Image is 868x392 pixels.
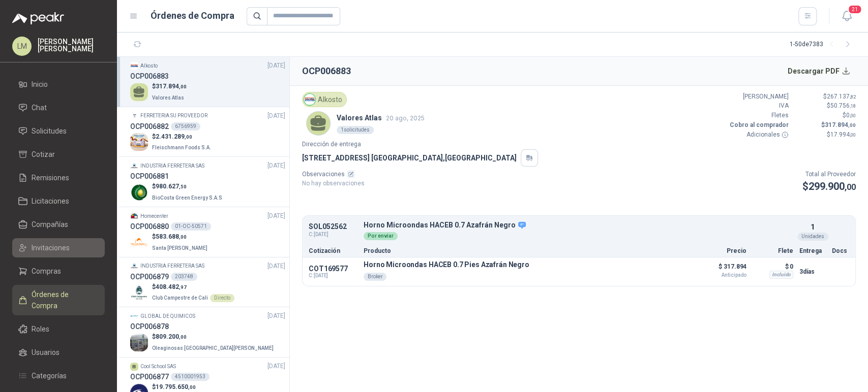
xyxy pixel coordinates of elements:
[364,248,690,254] p: Producto
[171,222,211,231] div: 01-OC-50571
[267,111,285,121] span: [DATE]
[267,311,285,321] span: [DATE]
[267,161,285,171] span: [DATE]
[769,271,793,279] div: Incluido
[152,95,184,101] span: Valores Atlas
[848,5,862,14] span: 21
[130,234,148,251] img: Company Logo
[179,334,187,340] span: ,00
[130,71,169,82] h3: OCP006883
[130,221,169,232] h3: OCP006880
[795,120,856,130] p: $
[152,145,211,150] span: Fleischmann Foods S.A.
[728,92,789,102] p: [PERSON_NAME]
[179,284,187,290] span: ,97
[38,38,105,52] p: [PERSON_NAME] [PERSON_NAME]
[782,61,856,81] button: Descargar PDF
[171,273,197,281] div: 203748
[696,248,746,254] p: Precio
[302,152,517,164] p: [STREET_ADDRESS] [GEOGRAPHIC_DATA] , [GEOGRAPHIC_DATA]
[156,333,187,340] span: 809.200
[185,134,192,140] span: ,00
[728,111,789,120] p: Fletes
[156,83,187,90] span: 317.894
[802,170,856,179] p: Total al Proveedor
[696,273,746,278] span: Anticipado
[302,170,365,179] p: Observaciones
[302,64,351,78] h2: OCP006883
[12,366,105,385] a: Categorías
[140,112,207,120] p: FERRETERIA SU PROVEEDOR
[130,161,285,203] a: Company LogoINDUSTRIA FERRETERA SAS[DATE] OCP006881Company Logo$980.627,50BioCosta Green Energy S...
[827,93,856,100] span: 267.137
[171,373,209,381] div: 4510001953
[302,179,365,188] p: No hay observaciones
[32,149,55,160] span: Cotizar
[152,345,274,351] span: Oleaginosas [GEOGRAPHIC_DATA][PERSON_NAME]
[12,215,105,234] a: Compañías
[156,133,192,140] span: 2.431.289
[309,231,357,239] span: C: [DATE]
[152,132,213,142] p: $
[32,79,48,90] span: Inicio
[795,92,856,102] p: $
[130,162,138,170] img: Company Logo
[802,179,856,194] p: $
[309,265,357,273] p: COT169577
[12,343,105,362] a: Usuarios
[304,94,315,105] img: Company Logo
[797,233,828,241] div: Unidades
[130,212,138,220] img: Company Logo
[152,245,207,251] span: Santa [PERSON_NAME]
[12,37,32,56] div: LM
[130,211,285,253] a: Company LogoHomecenter[DATE] OCP00688001-OC-50571Company Logo$583.688,00Santa [PERSON_NAME]
[830,102,856,109] span: 50.756
[156,283,187,290] span: 408.482
[32,323,49,335] span: Roles
[140,62,158,70] p: Alkosto
[267,211,285,221] span: [DATE]
[156,233,187,240] span: 583.688
[809,180,856,192] span: 299.900
[140,363,176,371] p: Cool School SAS
[799,266,826,278] p: 3 días
[309,273,357,279] span: C: [DATE]
[130,183,148,201] img: Company Logo
[130,271,169,282] h3: OCP006879
[152,182,224,191] p: $
[848,122,856,128] span: ,00
[364,260,529,269] p: Horno Microondas HACEB 0.7 Pies Azafrán Negro
[130,133,148,151] img: Company Logo
[12,145,105,164] a: Cotizar
[152,295,208,301] span: Club Campestre de Cali
[130,171,169,182] h3: OCP006881
[140,212,168,220] p: Homecenter
[32,102,47,113] span: Chat
[267,61,285,71] span: [DATE]
[728,120,789,130] p: Cobro al comprador
[728,101,789,111] p: IVA
[364,273,386,281] div: Broker
[12,98,105,117] a: Chat
[140,162,204,170] p: INDUSTRIA FERRETERA SAS
[32,172,69,183] span: Remisiones
[156,383,196,390] span: 19.795.650
[267,262,285,271] span: [DATE]
[130,371,169,382] h3: OCP006877
[790,37,856,53] div: 1 - 50 de 7383
[32,219,68,230] span: Compañías
[753,248,793,254] p: Flete
[130,262,138,270] img: Company Logo
[32,289,95,311] span: Órdenes de Compra
[837,7,856,25] button: 21
[179,234,187,240] span: ,00
[130,284,148,302] img: Company Logo
[152,82,187,91] p: $
[179,84,187,89] span: ,00
[337,112,425,123] p: Valores Atlas
[32,370,67,381] span: Categorías
[850,113,856,118] span: ,00
[846,112,856,119] span: 0
[267,362,285,371] span: [DATE]
[795,111,856,120] p: $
